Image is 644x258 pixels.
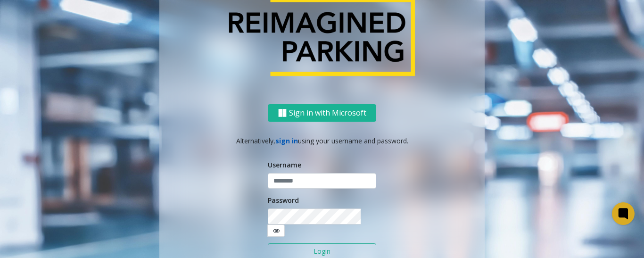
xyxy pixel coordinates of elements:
p: Alternatively, using your username and password. [169,136,475,146]
label: Password [268,195,299,205]
label: Username [268,160,301,170]
a: sign in [275,136,298,145]
button: Sign in with Microsoft [268,104,376,122]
